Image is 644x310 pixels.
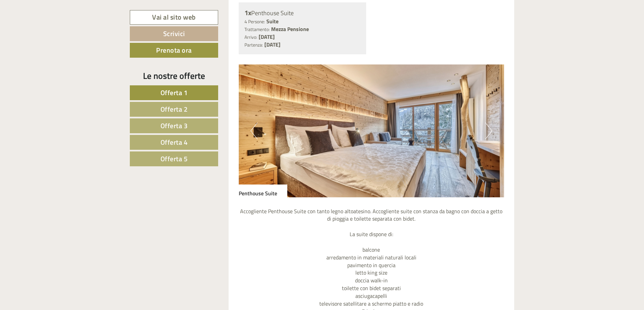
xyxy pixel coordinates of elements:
a: Scrivici [130,26,218,41]
small: Arrivo: [244,34,257,40]
b: 1x [244,7,251,18]
span: Offerta 1 [160,87,188,98]
div: Penthouse Suite [239,185,287,197]
a: Vai al sito web [130,10,218,25]
span: Offerta 4 [160,137,188,147]
b: Mezza Pensione [271,25,309,33]
div: Penthouse Suite [244,8,361,18]
b: [DATE] [264,40,281,49]
span: Offerta 5 [160,153,188,164]
button: Next [485,122,492,139]
small: Partenza: [244,41,263,48]
b: [DATE] [259,33,275,41]
small: 4 Persone: [244,18,265,25]
span: Offerta 2 [160,104,188,114]
div: Le nostre offerte [130,69,218,82]
small: Trattamento: [244,26,270,33]
img: image [239,64,504,197]
span: Offerta 3 [160,120,188,131]
button: Previous [251,122,258,139]
a: Prenota ora [130,43,218,58]
b: Suite [266,17,279,25]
